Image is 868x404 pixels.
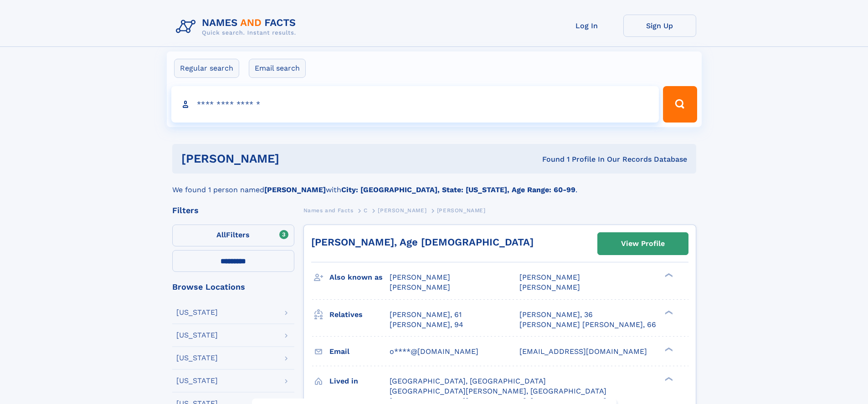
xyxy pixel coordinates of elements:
[264,185,326,194] b: [PERSON_NAME]
[519,310,593,320] a: [PERSON_NAME], 36
[329,344,390,359] h3: Email
[598,233,688,255] a: View Profile
[550,15,623,37] a: Log In
[364,207,368,214] span: C
[329,373,390,389] h3: Lived in
[172,283,294,291] div: Browse Locations
[519,347,647,356] span: [EMAIL_ADDRESS][DOMAIN_NAME]
[519,283,580,291] span: [PERSON_NAME]
[176,354,218,362] div: [US_STATE]
[176,377,218,384] div: [US_STATE]
[174,59,239,78] label: Regular search
[172,174,696,195] div: We found 1 person named with .
[437,207,486,214] span: [PERSON_NAME]
[172,15,303,39] img: Logo Names and Facts
[329,270,390,285] h3: Also known as
[411,154,687,164] div: Found 1 Profile In Our Records Database
[311,236,534,248] a: [PERSON_NAME], Age [DEMOGRAPHIC_DATA]
[623,15,696,37] a: Sign Up
[378,207,426,214] span: [PERSON_NAME]
[519,273,580,281] span: [PERSON_NAME]
[341,185,575,194] b: City: [GEOGRAPHIC_DATA], State: [US_STATE], Age Range: 60-99
[378,205,426,216] a: [PERSON_NAME]
[181,153,411,164] h1: [PERSON_NAME]
[663,309,673,315] div: ❯
[663,346,673,352] div: ❯
[176,309,218,316] div: [US_STATE]
[390,283,450,291] span: [PERSON_NAME]
[249,59,306,78] label: Email search
[303,205,354,216] a: Names and Facts
[216,230,226,239] span: All
[621,233,665,254] div: View Profile
[390,320,463,330] a: [PERSON_NAME], 94
[663,272,673,278] div: ❯
[519,320,656,330] a: [PERSON_NAME] [PERSON_NAME], 66
[390,273,450,281] span: [PERSON_NAME]
[390,377,546,385] span: [GEOGRAPHIC_DATA], [GEOGRAPHIC_DATA]
[176,332,218,339] div: [US_STATE]
[172,225,294,246] label: Filters
[390,387,606,395] span: [GEOGRAPHIC_DATA][PERSON_NAME], [GEOGRAPHIC_DATA]
[171,86,659,123] input: search input
[390,310,462,320] a: [PERSON_NAME], 61
[172,206,294,215] div: Filters
[663,376,673,382] div: ❯
[663,86,697,123] button: Search Button
[364,205,368,216] a: C
[329,307,390,322] h3: Relatives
